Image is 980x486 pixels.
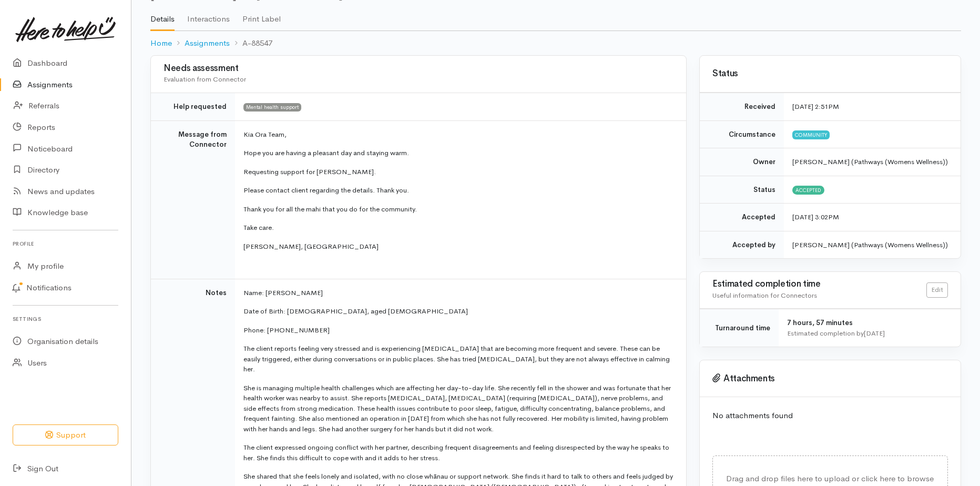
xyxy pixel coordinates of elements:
[787,318,853,327] span: 7 hours, 57 minutes
[792,212,839,221] time: [DATE] 3:02PM
[164,75,246,84] span: Evaluation from Connector
[242,1,281,30] a: Print Label
[13,424,118,446] button: Support
[243,148,673,158] p: Hope you are having a pleasant day and staying warm.
[243,185,673,196] p: Please contact client regarding the details. Thank you.
[243,306,673,317] p: Date of Birth: [DEMOGRAPHIC_DATA], aged [DEMOGRAPHIC_DATA]
[712,291,817,300] span: Useful information for Connectors
[150,1,175,31] a: Details
[243,129,673,140] p: Kia Ora Team,
[700,148,784,176] td: Owner
[712,69,948,79] h3: Status
[151,93,235,121] td: Help requested
[792,157,948,166] span: [PERSON_NAME] (Pathways (Womens Wellness))
[185,37,230,49] a: Assignments
[700,231,784,258] td: Accepted by
[792,102,839,111] time: [DATE] 2:51PM
[792,130,830,139] span: Community
[243,167,673,177] p: Requesting support for [PERSON_NAME].
[243,288,673,298] p: Name: [PERSON_NAME]
[187,1,230,30] a: Interactions
[243,343,673,374] p: The client reports feeling very stressed and is experiencing [MEDICAL_DATA] that are becoming mor...
[712,279,926,289] h3: Estimated completion time
[243,383,673,434] p: She is managing multiple health challenges which are affecting her day-to-day life. She recently ...
[792,186,824,194] span: Accepted
[712,410,948,422] p: No attachments found
[243,204,673,215] p: Thank you for all the mahi that you do for the community.
[700,176,784,204] td: Status
[700,120,784,148] td: Circumstance
[700,93,784,121] td: Received
[700,204,784,231] td: Accepted
[151,120,235,279] td: Message from Connector
[150,37,172,49] a: Home
[150,31,961,56] nav: breadcrumb
[787,328,948,339] div: Estimated completion by
[926,282,948,298] a: Edit
[13,312,118,326] h6: Settings
[700,309,779,347] td: Turnaround time
[243,241,673,252] p: [PERSON_NAME], [GEOGRAPHIC_DATA]
[784,231,961,258] td: [PERSON_NAME] (Pathways (Womens Wellness))
[230,37,272,49] li: A-88547
[243,442,673,463] p: The client expressed ongoing conflict with her partner, describing frequent disagreements and fee...
[864,329,885,338] time: [DATE]
[243,103,301,112] span: Mental health support
[164,64,673,74] h3: Needs assessment
[13,237,118,251] h6: Profile
[243,222,673,233] p: Take care.
[712,373,948,384] h3: Attachments
[243,325,673,336] p: Phone: [PHONE_NUMBER]
[726,473,934,483] span: Drag and drop files here to upload or click here to browse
